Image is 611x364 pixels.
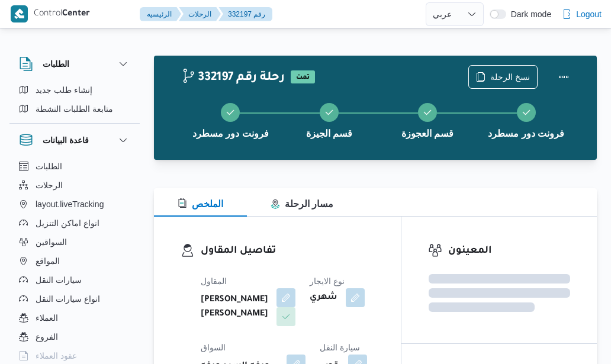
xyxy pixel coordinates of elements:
span: السواقين [36,235,67,249]
button: Logout [557,2,606,26]
button: فرونت دور مسطرد [181,89,280,150]
svg: Step 3 is complete [423,108,432,117]
span: انواع سيارات النقل [36,292,100,306]
button: الرحلات [179,7,221,21]
svg: Step 2 is complete [324,108,334,117]
button: 332197 رقم [218,7,272,21]
button: فرونت دور مسطرد [477,89,576,150]
button: الرئيسيه [140,7,181,21]
span: قسم العجوزة [401,127,454,141]
button: انواع سيارات النقل [14,289,135,308]
span: الرحلات [36,178,63,192]
span: فرونت دور مسطرد [488,127,564,141]
span: قسم الجيزة [306,127,352,141]
span: layout.liveTracking [36,197,104,211]
b: [PERSON_NAME] [PERSON_NAME] [201,293,268,321]
svg: Step 4 is complete [522,108,531,117]
button: انواع اماكن التنزيل [14,214,135,233]
button: الطلبات [14,157,135,176]
button: layout.liveTracking [14,195,135,214]
button: السواقين [14,233,135,252]
button: الطلبات [19,57,130,71]
span: Dark mode [506,9,551,19]
button: متابعة الطلبات النشطة [14,99,135,118]
button: الرحلات [14,176,135,195]
span: Logout [576,7,602,21]
button: إنشاء طلب جديد [14,80,135,99]
button: قسم العجوزة [378,89,477,150]
b: شهري [310,291,337,305]
button: نسخ الرحلة [468,65,538,89]
span: سيارة النقل [320,343,360,352]
span: الطلبات [36,159,62,173]
span: الملخص [178,199,223,209]
h3: الطلبات [43,57,69,71]
button: قسم الجيزة [280,89,379,150]
button: سيارات النقل [14,270,135,289]
button: قاعدة البيانات [19,133,130,147]
span: السواق [201,343,226,352]
span: نوع الايجار [310,276,345,286]
h3: قاعدة البيانات [43,133,89,147]
button: المواقع [14,252,135,270]
button: العملاء [14,308,135,327]
h3: تفاصيل المقاول [201,243,374,259]
span: انواع اماكن التنزيل [36,216,99,230]
b: Center [62,9,90,19]
h3: المعينون [448,243,570,259]
span: مسار الرحلة [271,199,333,209]
span: تمت [291,70,315,83]
h2: 332197 رحلة رقم [181,70,285,86]
span: نسخ الرحلة [490,70,530,84]
button: Actions [552,65,575,89]
b: تمت [296,74,310,81]
span: فرونت دور مسطرد [192,127,269,141]
span: إنشاء طلب جديد [36,83,92,97]
span: متابعة الطلبات النشطة [36,102,113,116]
img: X8yXhbKr1z7QwAAAABJRU5ErkJggg== [11,5,28,22]
span: عقود العملاء [36,349,77,363]
svg: Step 1 is complete [226,108,235,117]
button: الفروع [14,327,135,346]
span: العملاء [36,311,58,325]
div: الطلبات [9,80,140,123]
span: الفروع [36,330,58,344]
span: المواقع [36,254,60,268]
span: سيارات النقل [36,273,82,287]
span: المقاول [201,276,227,286]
